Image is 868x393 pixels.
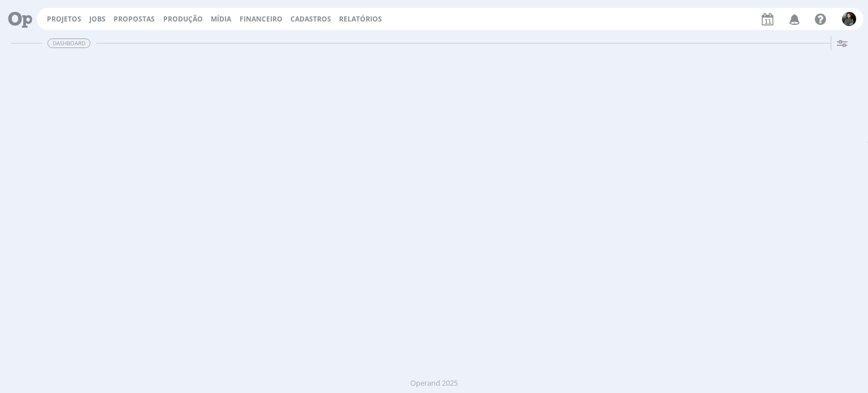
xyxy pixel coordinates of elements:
[290,14,331,24] span: Cadastros
[110,15,158,24] button: Propostas
[841,9,857,29] button: M
[287,15,335,24] button: Cadastros
[89,14,106,24] a: Jobs
[86,15,109,24] button: Jobs
[842,12,856,26] img: M
[47,14,81,24] a: Projetos
[240,14,283,24] a: Financeiro
[44,15,85,24] button: Projetos
[236,15,286,24] button: Financeiro
[339,14,382,24] a: Relatórios
[47,38,90,48] span: Dashboard
[114,14,155,24] span: Propostas
[207,15,235,24] button: Mídia
[160,15,206,24] button: Produção
[211,14,231,24] a: Mídia
[163,14,203,24] a: Produção
[336,15,385,24] button: Relatórios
